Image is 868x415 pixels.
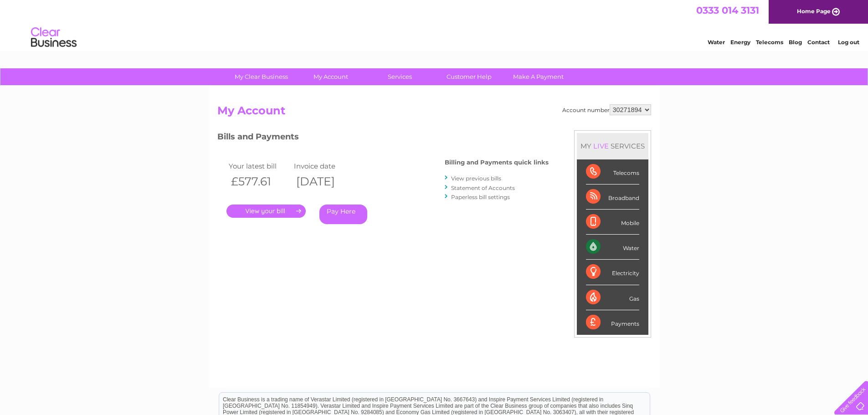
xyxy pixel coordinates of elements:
[501,68,576,85] a: Make A Payment
[451,184,515,191] a: Statement of Accounts
[217,130,549,146] h3: Bills and Payments
[292,160,357,172] td: Invoice date
[586,310,639,335] div: Payments
[217,104,651,122] h2: My Account
[586,285,639,310] div: Gas
[807,39,830,46] a: Contact
[226,172,292,191] th: £577.61
[756,39,783,46] a: Telecoms
[586,184,639,210] div: Broadband
[293,68,368,85] a: My Account
[562,104,651,115] div: Account number
[586,260,639,285] div: Electricity
[838,39,859,46] a: Log out
[451,175,501,182] a: View previous bills
[708,39,725,46] a: Water
[591,142,611,150] div: LIVE
[789,39,802,46] a: Blog
[219,5,650,44] div: Clear Business is a trading name of Verastar Limited (registered in [GEOGRAPHIC_DATA] No. 3667643...
[586,159,639,184] div: Telecoms
[431,68,507,85] a: Customer Help
[224,68,299,85] a: My Clear Business
[226,160,292,172] td: Your latest bill
[31,24,77,51] img: logo.png
[292,172,357,191] th: [DATE]
[362,68,437,85] a: Services
[586,235,639,260] div: Water
[696,5,759,16] a: 0333 014 3131
[451,194,510,200] a: Paperless bill settings
[730,39,750,46] a: Energy
[319,205,367,224] a: Pay Here
[226,205,306,218] a: .
[586,210,639,235] div: Mobile
[577,133,648,159] div: MY SERVICES
[445,159,549,166] h4: Billing and Payments quick links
